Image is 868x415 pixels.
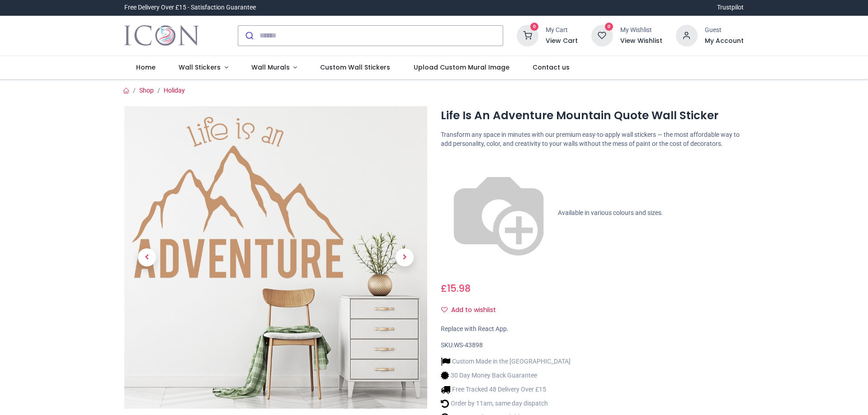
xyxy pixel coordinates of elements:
[441,282,471,295] span: £
[441,131,744,148] p: Transform any space in minutes with our premium easy-to-apply wall stickers — the most affordable...
[441,303,504,318] button: Add to wishlistAdd to wishlist
[546,37,578,46] a: View Cart
[441,399,571,408] li: Order by 11am, same day dispatch
[441,325,744,334] div: Replace with React App.
[414,63,509,72] span: Upload Custom Mural Image
[447,282,471,295] span: 15.98
[546,26,578,35] div: My Cart
[441,108,744,123] h1: Life Is An Adventure Mountain Quote Wall Sticker
[441,341,744,350] div: SKU:
[605,23,613,31] sup: 0
[238,26,259,46] button: Submit
[139,87,154,94] a: Shop
[620,37,662,46] a: View Wishlist
[441,385,571,394] li: Free Tracked 48 Delivery Over £15
[124,151,170,363] a: Previous
[441,307,448,313] i: Add to wishlist
[251,63,290,72] span: Wall Murals
[591,31,613,38] a: 0
[441,357,571,366] li: Custom Made in the [GEOGRAPHIC_DATA]
[179,63,221,72] span: Wall Stickers
[138,248,156,266] span: Previous
[558,209,663,216] span: Available in various colours and sizes.
[240,56,309,79] a: Wall Murals
[124,23,199,48] a: Logo of Icon Wall Stickers
[705,26,744,35] div: Guest
[441,371,571,380] li: 30 Day Money Back Guarantee
[441,155,557,271] img: color-wheel.png
[164,87,185,94] a: Holiday
[396,248,414,266] span: Next
[717,3,744,12] a: Trustpilot
[382,151,427,363] a: Next
[530,23,539,31] sup: 0
[517,31,538,38] a: 0
[136,63,156,72] span: Home
[124,3,256,12] div: Free Delivery Over £15 - Satisfaction Guarantee
[320,63,390,72] span: Custom Wall Stickers
[167,56,240,79] a: Wall Stickers
[124,106,427,409] img: Life Is An Adventure Mountain Quote Wall Sticker
[705,37,744,46] a: My Account
[620,26,662,35] div: My Wishlist
[533,63,570,72] span: Contact us
[124,23,199,48] img: Icon Wall Stickers
[454,341,483,349] span: WS-43898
